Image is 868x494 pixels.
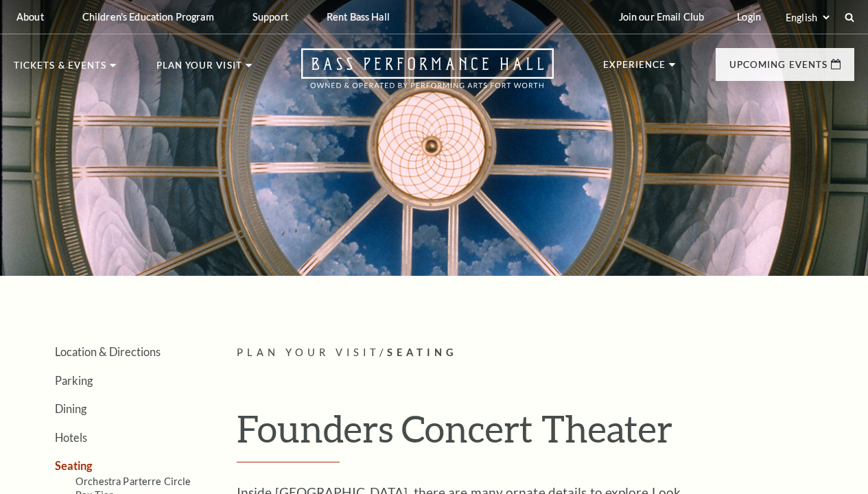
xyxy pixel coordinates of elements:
p: Plan Your Visit [156,61,242,78]
p: Children's Education Program [82,11,214,23]
a: Hotels [55,431,87,444]
p: Experience [603,60,666,77]
a: Orchestra Parterre Circle [75,475,191,487]
a: Location & Directions [55,345,161,358]
a: Seating [55,459,93,472]
h1: Founders Concert Theater [237,406,854,462]
p: Support [253,11,288,23]
p: About [16,11,44,23]
p: Upcoming Events [729,60,828,77]
a: Parking [55,374,93,387]
span: Seating [387,346,458,358]
select: Select: [783,11,832,24]
a: Dining [55,402,86,415]
p: / [237,344,854,362]
p: Rent Bass Hall [327,11,390,23]
p: Tickets & Events [14,61,106,78]
span: Plan Your Visit [237,346,379,358]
